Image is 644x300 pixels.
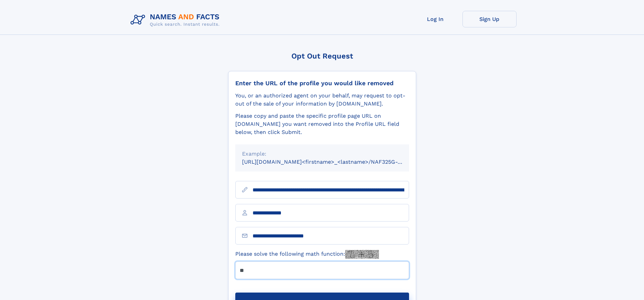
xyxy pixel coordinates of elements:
[235,92,409,108] div: You, or an authorized agent on your behalf, may request to opt-out of the sale of your informatio...
[235,112,409,136] div: Please copy and paste the specific profile page URL on [DOMAIN_NAME] you want removed into the Pr...
[462,11,517,27] a: Sign Up
[408,11,462,27] a: Log In
[242,150,402,158] div: Example:
[242,159,422,165] small: [URL][DOMAIN_NAME]<firstname>_<lastname>/NAF325G-xxxxxxxx
[235,79,409,87] div: Enter the URL of the profile you would like removed
[235,250,379,259] label: Please solve the following math function:
[228,52,416,60] div: Opt Out Request
[128,11,225,29] img: Logo Names and Facts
